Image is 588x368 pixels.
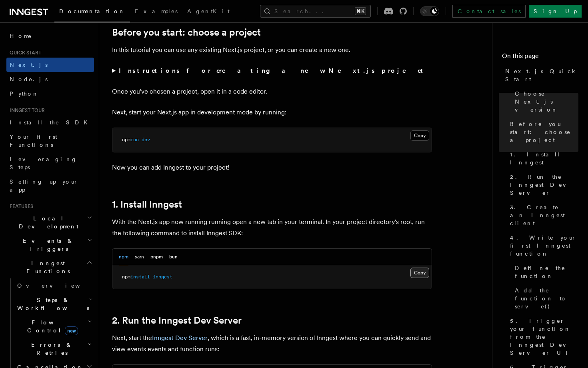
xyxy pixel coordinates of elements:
[6,203,33,210] span: Features
[14,293,94,315] button: Steps & Workflows
[6,29,94,43] a: Home
[14,338,94,360] button: Errors & Retries
[119,67,426,74] strong: Instructions for creating a new Next.js project
[59,8,125,14] span: Documentation
[10,134,57,148] span: Your first Functions
[6,50,41,56] span: Quick start
[14,296,89,312] span: Steps & Workflows
[6,130,94,152] a: Your first Functions
[112,86,432,97] p: Once you've chosen a project, open it in a code editor.
[6,211,94,234] button: Local Development
[112,315,242,326] a: 2. Run the Inngest Dev Server
[6,86,94,101] a: Python
[130,2,182,22] a: Examples
[150,249,163,265] button: pnpm
[502,51,578,64] h4: On this page
[510,234,578,258] span: 4. Write your first Inngest function
[10,76,48,82] span: Node.js
[112,332,432,355] p: Next, start the , which is a fast, in-memory version of Inngest where you can quickly send and vi...
[112,65,432,76] summary: Instructions for creating a new Next.js project
[6,259,86,275] span: Inngest Functions
[512,86,578,117] a: Choose Next.js version
[112,44,432,56] p: In this tutorial you can use any existing Next.js project, or you can create a new one.
[187,8,230,14] span: AgentKit
[112,107,432,118] p: Next, start your Next.js app in development mode by running:
[515,286,578,310] span: Add the function to serve()
[135,8,178,14] span: Examples
[122,274,130,280] span: npm
[153,274,172,280] span: inngest
[510,173,578,197] span: 2. Run the Inngest Dev Server
[119,249,128,265] button: npm
[510,150,578,166] span: 1. Install Inngest
[14,278,94,293] a: Overview
[507,230,578,261] a: 4. Write your first Inngest function
[512,283,578,314] a: Add the function to serve()
[152,334,208,342] a: Inngest Dev Server
[65,326,78,335] span: new
[6,107,45,114] span: Inngest tour
[515,90,578,114] span: Choose Next.js version
[17,282,100,289] span: Overview
[355,7,366,15] kbd: ⌘K
[14,318,88,334] span: Flow Control
[182,2,234,22] a: AgentKit
[515,264,578,280] span: Define the function
[452,5,526,18] a: Contact sales
[410,268,429,278] button: Copy
[130,274,150,280] span: install
[10,32,32,40] span: Home
[510,317,578,357] span: 5. Trigger your function from the Inngest Dev Server UI
[14,315,94,338] button: Flow Controlnew
[10,90,39,97] span: Python
[6,115,94,130] a: Install the SDK
[142,137,150,142] span: dev
[529,5,582,18] a: Sign Up
[14,341,87,357] span: Errors & Retries
[122,137,130,142] span: npm
[6,72,94,86] a: Node.js
[6,237,87,253] span: Events & Triggers
[507,147,578,170] a: 1. Install Inngest
[10,119,92,126] span: Install the SDK
[112,199,182,210] a: 1. Install Inngest
[6,234,94,256] button: Events & Triggers
[6,214,87,230] span: Local Development
[505,67,578,83] span: Next.js Quick Start
[6,152,94,174] a: Leveraging Steps
[6,256,94,278] button: Inngest Functions
[507,117,578,147] a: Before you start: choose a project
[260,5,371,18] button: Search...⌘K
[510,203,578,227] span: 3. Create an Inngest client
[112,27,261,38] a: Before you start: choose a project
[410,130,429,141] button: Copy
[130,137,139,142] span: run
[507,170,578,200] a: 2. Run the Inngest Dev Server
[507,314,578,360] a: 5. Trigger your function from the Inngest Dev Server UI
[169,249,178,265] button: bun
[54,2,130,22] a: Documentation
[512,261,578,283] a: Define the function
[112,162,432,173] p: Now you can add Inngest to your project!
[10,178,78,193] span: Setting up your app
[10,156,77,170] span: Leveraging Steps
[10,62,48,68] span: Next.js
[135,249,144,265] button: yarn
[112,216,432,239] p: With the Next.js app now running running open a new tab in your terminal. In your project directo...
[6,174,94,197] a: Setting up your app
[6,58,94,72] a: Next.js
[507,200,578,230] a: 3. Create an Inngest client
[502,64,578,86] a: Next.js Quick Start
[510,120,578,144] span: Before you start: choose a project
[420,6,439,16] button: Toggle dark mode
